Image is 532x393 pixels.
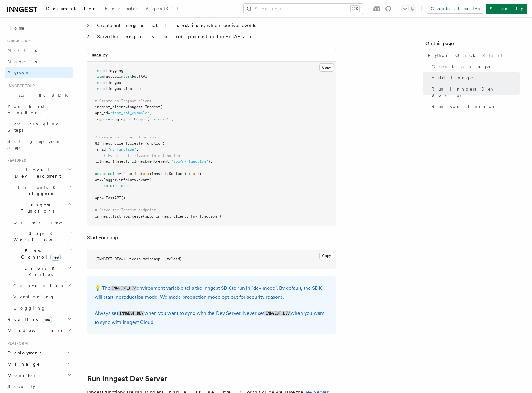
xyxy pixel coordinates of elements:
span: logging. [110,117,128,121]
span: uvicorn main:app --reload) [125,257,182,261]
span: app_id [95,111,108,115]
span: inngest. [112,159,130,164]
button: Deployment [5,347,73,358]
a: production mode [119,294,157,300]
span: from [95,74,104,79]
span: fastapi [104,74,119,79]
div: Inngest Functions [5,217,73,314]
span: # Create an Inngest client [95,99,152,103]
a: Sign Up [486,4,527,14]
span: @inngest_client [95,141,128,146]
span: import [95,81,108,85]
span: import [119,74,132,79]
a: Run your function [429,101,520,112]
span: = [121,257,123,261]
button: Middleware [5,325,73,336]
span: (event [156,159,169,164]
li: Create an , which receives events. [95,21,336,30]
span: "app/my_function" [171,159,208,164]
span: ( [160,105,162,109]
span: : [199,171,202,176]
span: . [167,171,169,176]
span: = [101,196,104,200]
span: , [136,147,138,152]
span: my_function [117,171,141,176]
span: ( [141,171,143,176]
a: Examples [101,2,142,17]
span: ) [95,123,97,127]
span: = [125,105,128,109]
span: ), [169,117,173,121]
span: FastAPI [106,196,121,200]
span: Errors & Retries [11,265,68,278]
span: Setting up your app [7,139,61,150]
span: return [104,184,117,188]
span: ( [162,141,165,146]
span: FastAPI [132,74,147,79]
span: Install the SDK [7,93,72,98]
span: -> [186,171,191,176]
button: Monitor [5,370,73,381]
span: . [128,141,130,146]
a: Add Inngest [429,72,520,83]
span: Versioning [13,294,54,299]
span: import [95,68,108,73]
span: Inngest Functions [5,202,67,214]
button: Inngest Functions [5,199,73,217]
li: Serve the on the FastAPI app. [95,32,336,41]
a: Your first Functions [5,101,73,118]
span: Deployment [5,350,41,356]
span: Home [7,25,25,31]
span: inngest [95,214,110,218]
button: Cancellation [11,280,73,291]
span: logging [108,68,123,73]
a: Install the SDK [5,90,73,101]
span: serve [132,214,143,218]
span: Add Inngest [432,75,477,81]
span: . [143,105,145,109]
span: Features [5,158,26,163]
span: ctx [95,178,101,182]
span: ), [208,159,212,164]
strong: Inngest function [119,22,204,28]
span: = [108,117,110,121]
a: Security [5,381,73,392]
button: Toggle dark mode [401,5,416,12]
span: Overview [13,220,77,225]
span: . [130,214,132,218]
span: (INNGEST_DEV [95,257,121,261]
code: INNGEST_DEV [118,311,144,316]
a: Run Inngest Dev Server [429,83,520,101]
a: Logging [11,302,73,314]
span: . [123,87,125,91]
button: Search...⌘K [244,4,363,14]
span: Logging [13,306,46,311]
span: fn_id [95,147,106,152]
span: = [108,111,110,115]
span: "done" [119,184,132,188]
span: Inngest [145,105,160,109]
span: Steps & Workflows [11,230,69,243]
a: Run Inngest Dev Server [87,374,167,383]
span: getLogger [128,117,147,121]
span: fast_api [112,214,130,218]
a: Leveraging Steps [5,118,73,136]
span: Cancellation [11,283,65,289]
code: INNGEST_DEV [110,286,137,291]
a: Documentation [42,2,101,17]
a: Home [5,22,73,34]
code: INNGEST_DEV [264,311,291,316]
span: Manage [5,361,40,367]
span: logger [104,178,117,182]
strong: Inngest endpoint [118,34,210,40]
button: Steps & Workflows [11,228,73,245]
span: 1 [123,257,125,261]
span: Run Inngest Dev Server [432,86,520,98]
span: AgentKit [146,6,179,11]
span: Flow Control [11,248,68,260]
span: "fast_api_example" [110,111,149,115]
span: . [101,178,104,182]
span: ) [95,166,97,170]
span: # Event that triggers this function [104,153,180,158]
a: Node.js [5,56,73,67]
